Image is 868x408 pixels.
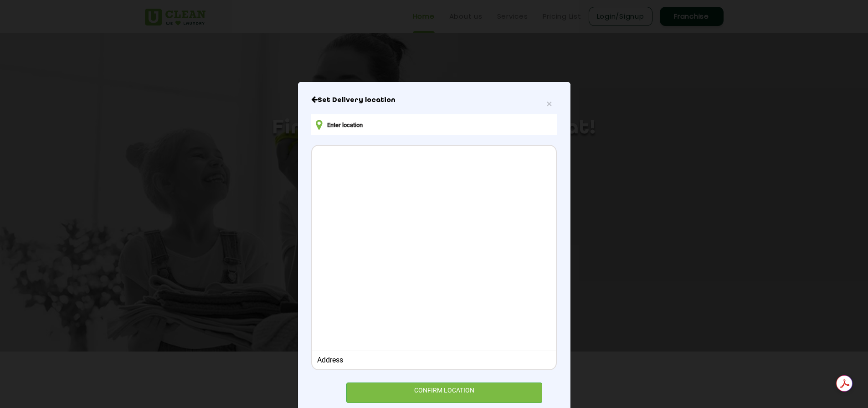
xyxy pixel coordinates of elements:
[546,98,552,109] span: ×
[317,356,551,364] div: Address
[311,114,556,135] input: Enter location
[546,99,552,108] button: Close
[311,96,556,105] h6: Close
[346,382,543,403] div: CONFIRM LOCATION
